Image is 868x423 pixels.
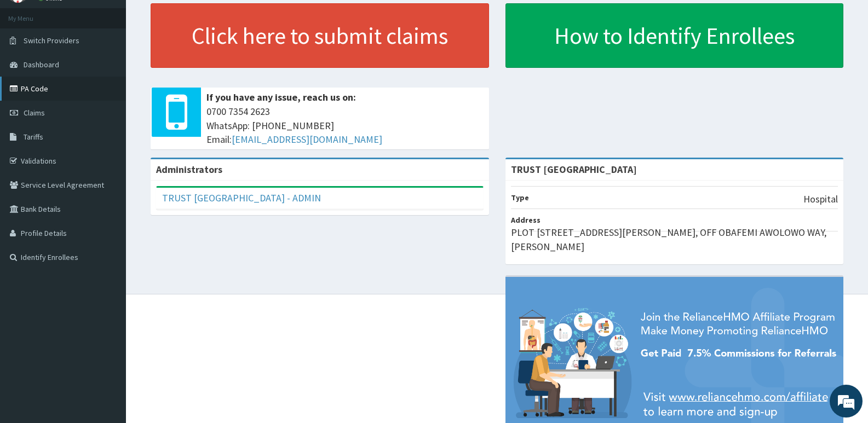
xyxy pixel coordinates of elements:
[64,138,151,248] span: We're online!
[803,192,838,206] p: Hospital
[24,36,79,45] span: Switch Providers
[24,60,59,69] span: Dashboard
[206,91,356,103] b: If you have any issue, reach us on:
[5,299,209,337] textarea: Type your message and hit 'Enter'
[20,55,44,82] img: d_794563401_company_1708531726252_794563401
[57,61,184,76] div: Chat with us now
[156,163,222,176] b: Administrators
[511,163,637,176] strong: TRUST [GEOGRAPHIC_DATA]
[162,192,321,204] a: TRUST [GEOGRAPHIC_DATA] - ADMIN
[206,105,484,147] span: 0700 7354 2623 WhatsApp: [PHONE_NUMBER] Email:
[180,5,206,32] div: Minimize live chat window
[24,132,43,142] span: Tariffs
[505,3,844,68] a: How to Identify Enrollees
[232,133,382,146] a: [EMAIL_ADDRESS][DOMAIN_NAME]
[151,3,489,68] a: Click here to submit claims
[24,108,45,118] span: Claims
[511,215,541,225] b: Address
[511,225,838,253] p: PLOT [STREET_ADDRESS][PERSON_NAME], OFF OBAFEMI AWOLOWO WAY, [PERSON_NAME]
[511,193,529,202] b: Type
